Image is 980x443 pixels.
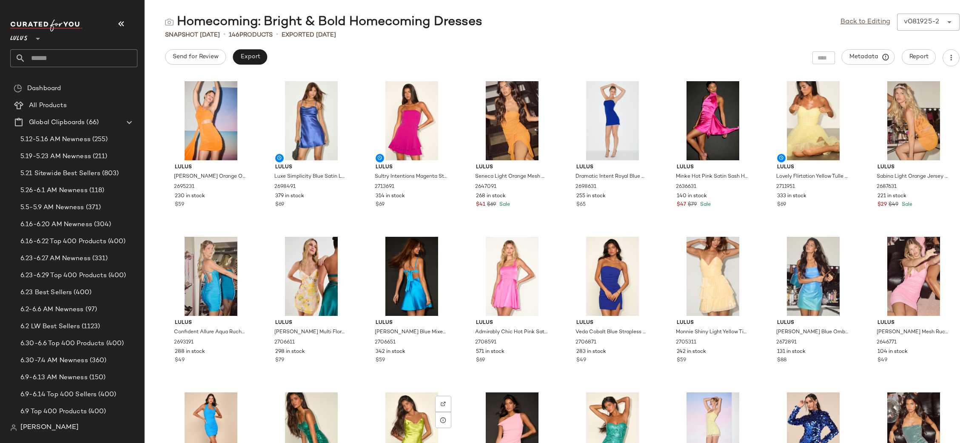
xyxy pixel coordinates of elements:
span: (255) [91,135,108,145]
span: Seneca Light Orange Mesh Bodycon Sash Mini Dress [475,173,547,181]
span: 221 in stock [877,193,906,200]
span: [PERSON_NAME] [20,423,79,433]
span: 6.16-6.20 AM Newness [20,220,92,230]
div: Homecoming: Bright & Bold Homecoming Dresses [165,14,482,31]
span: 140 in stock [677,193,707,200]
span: Lulus [877,164,950,171]
span: 2706871 [575,339,596,346]
span: 255 in stock [576,193,606,200]
span: $69 [487,201,496,209]
span: [PERSON_NAME] Mesh Ruched Bodycon Mini Dress [877,329,949,336]
span: 268 in stock [476,193,506,200]
span: 131 in stock [777,348,806,356]
span: $49 [877,357,887,364]
span: Monnie Shiny Light Yellow Tiered Mini Dress [676,329,748,336]
span: (360) [88,356,107,366]
span: Dramatic Intent Royal Blue Corset Bodycon Mini Dress [575,173,648,181]
img: 12909941_2646771.jpg [871,237,957,316]
span: Sultry Intentions Magenta Strapless Ruffled Mini Dress [375,173,447,181]
div: v081925-2 [904,17,939,27]
span: $29 [877,201,887,209]
span: (66) [85,118,99,128]
span: (1123) [80,322,100,332]
span: 6.9-6.14 Top 400 Sellers [20,390,97,400]
span: 2687631 [877,183,897,191]
img: 12909521_2687631.jpg [871,81,957,160]
span: (211) [91,152,108,162]
span: Snapshot [DATE] [165,31,220,40]
span: (400) [106,237,126,247]
span: 571 in stock [476,348,504,356]
span: (803) [100,169,119,179]
span: 288 in stock [175,348,205,356]
span: $88 [777,357,786,364]
span: 2706651 [375,339,396,346]
span: 379 in stock [275,193,304,200]
span: (97) [84,305,97,315]
span: Sale [698,202,711,207]
span: Report [909,54,929,60]
img: 2705311_01_hero_2025-07-22.jpg [670,237,756,316]
span: (118) [88,186,105,196]
span: 6.2-6.6 AM Newness [20,305,84,315]
span: $49 [576,357,586,364]
span: 2711951 [776,183,795,191]
span: 6.23 Best Sellers [20,288,72,298]
span: Send for Review [172,54,219,60]
span: Global Clipboards [29,118,85,128]
span: 104 in stock [877,348,908,356]
span: 2693191 [174,339,194,346]
span: (304) [92,220,111,230]
img: cfy_white_logo.C9jOOHJF.svg [10,20,83,31]
span: 5.12-5.16 AM Newness [20,135,91,145]
span: 6.9-6.13 AM Newness [20,373,88,383]
span: Lulus [376,164,448,171]
span: 6.9 Top 400 Products [20,407,87,417]
img: 12909861_2693191.jpg [168,237,254,316]
button: Export [233,49,267,65]
span: $59 [175,201,184,209]
span: Veda Cobalt Blue Strapless Ruched Mini Dress [575,329,648,336]
span: 2705311 [676,339,696,346]
span: 298 in stock [275,348,305,356]
span: $65 [576,201,586,209]
span: 6.30-7.4 AM Newness [20,356,88,366]
span: 314 in stock [376,193,405,200]
span: $79 [275,357,284,364]
span: Lulus [476,164,548,171]
a: Back to Editing [840,17,890,27]
span: 5.5-5.9 AM Newness [20,203,84,213]
span: (400) [97,390,116,400]
span: 6.23-6.27 AM Newness [20,254,91,264]
span: Lulus [576,164,649,171]
span: Lulus [275,164,348,171]
img: 2698491_02_front_2025-06-10.jpg [268,81,354,160]
span: (400) [87,407,106,417]
span: 2672891 [776,339,797,346]
span: 2708591 [475,339,496,346]
img: 13017701_2695231.jpg [168,81,254,160]
button: Send for Review [165,49,226,65]
span: 5.21 Sitewide Best Sellers [20,169,100,179]
span: 2706611 [274,339,295,346]
span: (371) [84,203,101,213]
span: $69 [476,357,485,364]
span: [PERSON_NAME] Multi Floral Sequin Lace-Up Mini Dress [274,329,347,336]
span: 2636631 [676,183,696,191]
div: Products [229,31,273,40]
span: 2713691 [375,183,394,191]
span: Luxe Simplicity Blue Satin Lace-Up Mini Dress [274,173,347,181]
span: 2698491 [274,183,296,191]
span: (331) [91,254,108,264]
p: Exported [DATE] [282,31,336,40]
span: $41 [476,201,485,209]
span: 242 in stock [677,348,706,356]
span: Lulus [777,319,849,327]
span: Export [240,54,260,60]
img: svg%3e [10,424,17,431]
span: 5.26-6.1 AM Newness [20,186,88,196]
img: svg%3e [165,18,174,26]
span: Lulus [175,319,247,327]
span: [PERSON_NAME] Blue Mixed Media Tie-Back Mini Dress [375,329,447,336]
img: svg%3e [14,84,22,93]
